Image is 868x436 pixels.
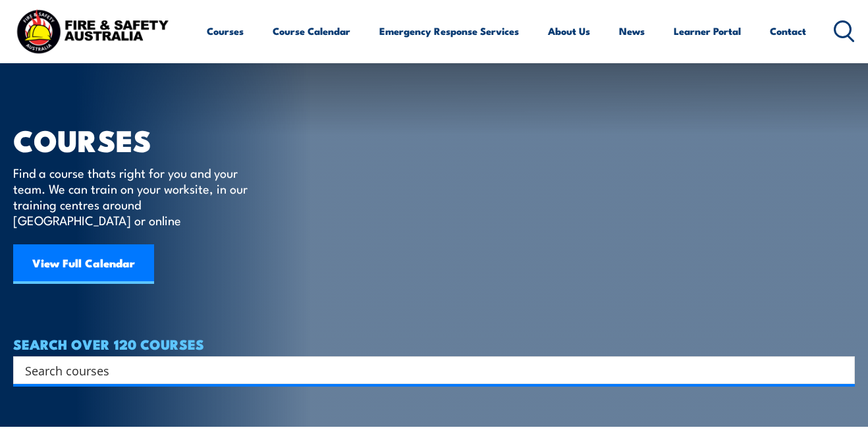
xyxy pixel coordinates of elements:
[13,126,267,152] h1: COURSES
[25,360,826,380] input: Search input
[619,15,645,47] a: News
[207,15,244,47] a: Courses
[548,15,590,47] a: About Us
[28,361,828,379] form: Search form
[674,15,741,47] a: Learner Portal
[13,337,855,351] h4: SEARCH OVER 120 COURSES
[832,361,850,379] button: Search magnifier button
[273,15,350,47] a: Course Calendar
[13,165,254,228] p: Find a course thats right for you and your team. We can train on your worksite, in our training c...
[379,15,519,47] a: Emergency Response Services
[13,244,154,284] a: View Full Calendar
[770,15,806,47] a: Contact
